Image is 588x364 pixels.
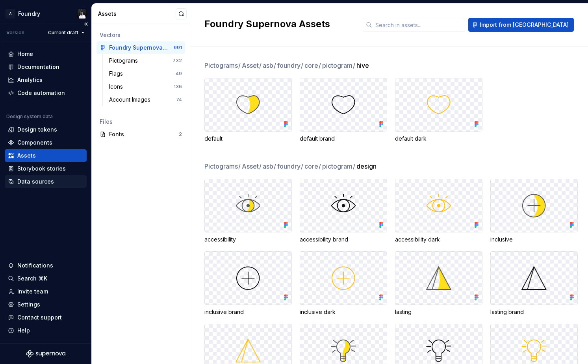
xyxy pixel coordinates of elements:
[98,10,176,18] div: Assets
[109,57,141,65] div: Pictograms
[301,61,303,69] span: /
[242,162,262,171] span: Asset
[5,48,87,60] a: Home
[96,41,185,54] a: Foundry Supernova Assets991
[17,63,59,71] div: Documentation
[5,259,87,272] button: Notifications
[18,10,40,18] div: Foundry
[353,61,355,69] span: /
[5,87,87,99] a: Code automation
[5,175,87,188] a: Data sources
[106,93,185,106] a: Account Images74
[106,67,185,80] a: Flags49
[322,61,356,70] span: pictogram
[204,61,241,70] span: Pictograms
[490,308,578,316] div: lasting brand
[5,311,87,324] button: Contact support
[100,31,182,39] div: Vectors
[300,236,387,243] div: accessibility brand
[17,288,48,295] div: Invite team
[259,162,262,170] span: /
[277,162,304,171] span: foundry
[5,74,87,86] a: Analytics
[5,123,87,136] a: Design tokens
[319,162,321,170] span: /
[109,83,126,91] div: Icons
[395,308,482,316] div: lasting
[5,285,87,298] a: Invite team
[17,178,54,186] div: Data sources
[173,58,182,64] div: 732
[319,61,321,69] span: /
[17,314,62,321] div: Contact support
[259,61,262,69] span: /
[356,162,377,171] span: design
[174,84,182,90] div: 136
[356,61,369,70] span: hive
[277,61,304,70] span: foundry
[106,54,185,67] a: Pictograms732
[353,162,355,170] span: /
[109,130,179,138] div: Fonts
[238,162,241,170] span: /
[17,165,66,173] div: Storybook stories
[100,118,182,126] div: Files
[5,324,87,337] button: Help
[96,128,185,141] a: Fonts2
[80,19,91,30] button: Collapse sidebar
[5,272,87,285] button: Search ⌘K
[395,236,482,243] div: accessibility dark
[204,18,353,30] h2: Foundry Supernova Assets
[6,113,53,120] div: Design system data
[274,61,276,69] span: /
[238,61,241,69] span: /
[17,89,65,97] div: Code automation
[6,9,15,19] div: A
[17,301,40,308] div: Settings
[480,21,569,29] span: Import from [GEOGRAPHIC_DATA]
[17,152,36,160] div: Assets
[17,139,52,147] div: Components
[5,61,87,73] a: Documentation
[106,80,185,93] a: Icons136
[322,162,356,171] span: pictogram
[48,30,78,36] span: Current draft
[176,97,182,103] div: 74
[300,135,387,143] div: default brand
[372,18,465,32] input: Search in assets...
[263,61,276,70] span: asb
[468,18,574,32] button: Import from [GEOGRAPHIC_DATA]
[174,45,182,51] div: 991
[300,308,387,316] div: inclusive dark
[17,50,33,58] div: Home
[109,44,168,52] div: Foundry Supernova Assets
[204,308,292,316] div: inclusive brand
[204,135,292,143] div: default
[304,61,321,70] span: core
[26,350,65,358] svg: Supernova Logo
[176,71,182,77] div: 49
[5,149,87,162] a: Assets
[5,136,87,149] a: Components
[77,9,87,19] img: Raj Narandas
[17,275,47,282] div: Search ⌘K
[6,30,24,36] div: Version
[2,5,90,22] button: AFoundryRaj Narandas
[263,162,276,171] span: asb
[45,27,88,38] button: Current draft
[17,126,57,134] div: Design tokens
[274,162,276,170] span: /
[304,162,321,171] span: core
[17,262,53,269] div: Notifications
[17,327,30,334] div: Help
[179,131,182,137] div: 2
[109,96,154,104] div: Account Images
[490,236,578,243] div: inclusive
[242,61,262,70] span: Asset
[17,76,43,84] div: Analytics
[5,162,87,175] a: Storybook stories
[204,162,241,171] span: Pictograms
[301,162,303,170] span: /
[204,236,292,243] div: accessibility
